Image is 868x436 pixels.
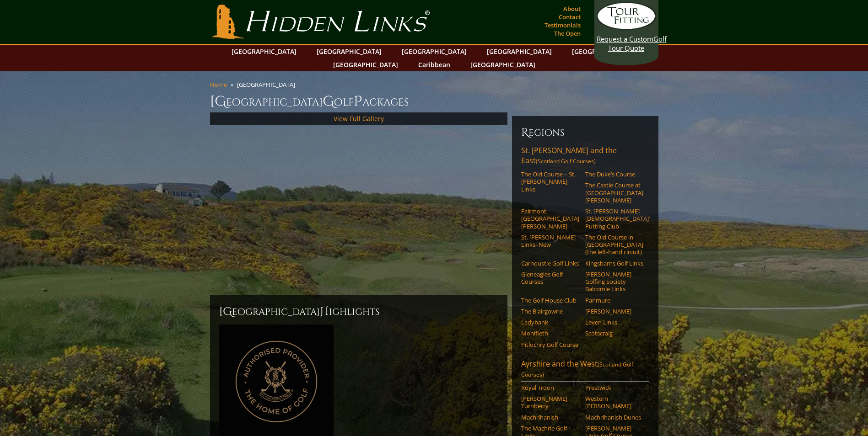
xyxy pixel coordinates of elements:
a: [GEOGRAPHIC_DATA] [227,45,301,58]
span: P [354,92,362,111]
a: Western [PERSON_NAME] [585,395,643,410]
a: St. [PERSON_NAME] Links–New [521,234,579,249]
a: Carnoustie Golf Links [521,260,579,267]
a: Pitlochry Golf Course [521,341,579,348]
a: Home [210,80,227,89]
span: Request a Custom [597,34,653,43]
a: [PERSON_NAME] [585,308,643,315]
a: Fairmont [GEOGRAPHIC_DATA][PERSON_NAME] [521,207,579,230]
span: H [320,304,329,319]
a: The Duke’s Course [585,170,643,178]
a: Kingsbarns Golf Links [585,260,643,267]
a: The Castle Course at [GEOGRAPHIC_DATA][PERSON_NAME] [585,181,643,204]
a: [GEOGRAPHIC_DATA] [567,45,642,58]
a: Panmure [585,297,643,304]
span: G [323,92,334,111]
span: (Scotland Golf Courses) [521,361,633,378]
a: Leven Links [585,319,643,326]
li: [GEOGRAPHIC_DATA] [237,80,299,89]
span: (Scotland Golf Courses) [536,157,596,165]
a: Prestwick [585,384,643,391]
a: Testimonials [542,19,583,32]
a: [GEOGRAPHIC_DATA] [482,45,556,58]
a: View Full Gallery [334,114,384,123]
a: Machrihanish [521,414,579,421]
a: The Open [552,27,583,40]
a: [GEOGRAPHIC_DATA] [397,45,471,58]
a: [GEOGRAPHIC_DATA] [329,58,403,71]
a: Ladybank [521,319,579,326]
a: Scotscraig [585,330,643,337]
a: [PERSON_NAME] Golfing Society Balcomie Links [585,271,643,293]
a: The Golf House Club [521,297,579,304]
a: [GEOGRAPHIC_DATA] [466,58,540,71]
a: Gleneagles Golf Courses [521,271,579,286]
a: About [561,2,583,15]
a: Ayrshire and the West(Scotland Golf Courses) [521,359,649,382]
h6: Regions [521,125,649,140]
a: Royal Troon [521,384,579,391]
a: The Old Course in [GEOGRAPHIC_DATA] (the left-hand circuit) [585,234,643,256]
a: Caribbean [414,58,455,71]
a: The Old Course – St. [PERSON_NAME] Links [521,170,579,193]
a: Machrihanish Dunes [585,414,643,421]
a: Request a CustomGolf Tour Quote [597,2,656,53]
a: The Blairgowrie [521,308,579,315]
a: [PERSON_NAME] Turnberry [521,395,579,410]
a: St. [PERSON_NAME] and the East(Scotland Golf Courses) [521,145,649,168]
a: St. [PERSON_NAME] [DEMOGRAPHIC_DATA]’ Putting Club [585,207,643,230]
a: [GEOGRAPHIC_DATA] [312,45,386,58]
h1: [GEOGRAPHIC_DATA] olf ackages [210,92,658,111]
a: Monifieth [521,330,579,337]
h2: [GEOGRAPHIC_DATA] ighlights [219,304,498,319]
a: Contact [556,11,583,23]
